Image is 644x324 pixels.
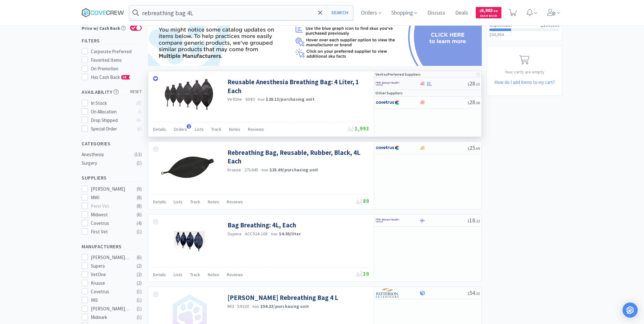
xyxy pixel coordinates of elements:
[475,291,480,296] span: . 33
[208,199,219,205] span: Notes
[169,221,210,262] img: db641a69181f4308a412f527bed42c12_348410.jpeg
[91,288,130,295] div: Covetrus
[153,272,166,277] span: Details
[137,228,142,236] div: ( 1 )
[91,99,133,107] div: In Stock
[137,185,142,193] div: ( 9 )
[82,159,133,167] div: Surgery
[480,7,498,13] span: 6,965
[356,197,369,205] span: 89
[468,80,480,87] span: 28
[153,199,166,205] span: Details
[227,293,338,302] a: [PERSON_NAME] Rebreathing Bag 4 L
[227,199,243,205] span: Reviews
[376,216,399,225] img: f6b2451649754179b5b4e0c70c3f7cb0_2.png
[256,96,257,102] span: ·
[137,296,142,304] div: ( 1 )
[468,291,469,296] span: $
[326,5,353,20] button: Search
[475,100,480,105] span: . 56
[91,194,130,201] div: MWI
[262,168,269,172] span: from
[489,22,512,27] h2: September
[137,202,142,210] div: ( 8 )
[190,199,200,205] span: Track
[475,146,480,151] span: . 69
[137,271,142,278] div: ( 2 )
[376,79,399,88] img: f6b2451649754179b5b4e0c70c3f7cb0_2.png
[468,217,480,224] span: 18
[91,219,130,227] div: Covetrus
[227,221,296,229] a: Bag Breathing: 4L, Each
[91,279,130,287] div: Kruuse
[245,231,268,237] span: ACC524-10X
[137,194,142,201] div: ( 8 )
[91,305,130,313] div: [PERSON_NAME] Labs
[468,144,480,151] span: 25
[227,231,242,237] a: Supera
[82,88,142,96] h5: Availability
[242,167,244,173] span: ·
[195,126,204,132] span: Lists
[91,296,130,304] div: IM3
[137,314,142,321] div: ( 1 )
[91,185,130,193] div: [PERSON_NAME]
[227,167,241,173] a: Kruuse
[245,96,255,102] span: 6340
[82,140,142,147] h5: Categories
[91,228,130,236] div: First Vet
[121,75,128,79] span: CB
[174,272,183,277] span: Lists
[91,56,142,64] div: Favorited Items
[227,148,368,166] a: Rebreathing Bag, Reusable, Rubber, Black, 4L Each
[190,272,200,277] span: Track
[487,19,562,41] a: September$130,000$40,864
[487,68,562,75] p: Your carts are empty
[493,9,498,13] span: . 50
[82,174,142,181] h5: Suppliers
[91,65,142,73] div: On Promotion
[243,231,244,237] span: ·
[137,219,142,227] div: ( 4 )
[91,117,133,124] div: Drop Shipped
[468,98,480,106] span: 28
[130,89,142,95] span: reset
[137,254,142,261] div: ( 6 )
[269,167,319,173] strong: $25.69 / purchasing unit
[245,167,258,173] span: 271645
[376,143,399,153] img: 77fca1acd8b6420a9015268ca798ef17_1.png
[158,78,221,111] img: 3e06f8bfb0e84129ad8db52bb82d46e5_153772.png
[153,126,166,132] span: Details
[475,219,480,223] span: . 22
[229,126,240,132] span: Notes
[82,151,133,158] div: Anesthesia
[91,48,142,55] div: Corporate Preferred
[425,10,448,16] a: Discuss
[259,167,260,173] span: ·
[480,9,481,13] span: $
[356,270,369,277] span: 39
[487,79,562,86] h5: How do I add items to my cart?
[91,202,130,210] div: Penn Vet
[91,314,130,321] div: Midmark
[235,303,236,309] span: ·
[376,98,399,107] img: 77fca1acd8b6420a9015268ca798ef17_1.png
[91,108,133,116] div: On Allocation
[159,148,220,189] img: 2b9d1a6dd156464bb54c9c80de27bf90_551321.png
[375,71,421,77] p: Veritas Preferred Suppliers
[134,151,142,158] div: ( 13 )
[266,96,315,102] strong: $28.13 / purchasing unit
[468,100,469,105] span: $
[248,126,264,132] span: Reviews
[148,10,482,66] img: 5e639814559145b2a7f25d2dc8e2821c.png
[476,4,501,21] a: $6,965.50Cash Back
[82,37,142,44] h5: Filters
[137,288,142,295] div: ( 1 )
[243,96,245,102] span: ·
[258,97,265,102] span: from
[91,271,130,278] div: VetOne
[174,126,187,132] span: Orders
[211,126,221,132] span: Track
[91,211,130,219] div: Midwest
[91,74,130,80] span: Has Cash Back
